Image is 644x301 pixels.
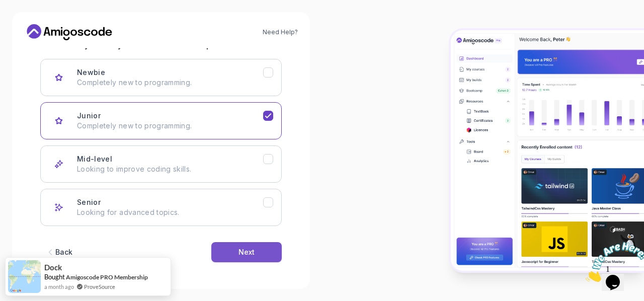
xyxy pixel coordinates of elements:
h3: Junior [77,111,101,121]
p: Looking to improve coding skills. [77,164,263,174]
p: Looking for advanced topics. [77,207,263,217]
div: Next [238,247,255,257]
button: Next [211,242,282,262]
div: Back [55,247,72,257]
span: Bought [44,273,65,281]
img: provesource social proof notification image [8,260,41,293]
span: Dock [44,263,62,272]
button: Mid-level [40,145,282,183]
button: Newbie [40,59,282,96]
a: Need Help? [263,28,298,36]
button: Junior [40,102,282,139]
a: Home link [24,24,115,40]
p: Completely new to programming. [77,78,263,88]
h3: Senior [77,197,101,207]
p: Completely new to programming. [77,121,263,131]
span: 1 [4,4,8,13]
img: Amigoscode Dashboard [451,30,644,271]
button: Back [40,242,77,262]
h3: Newbie [77,67,105,78]
span: a month ago [44,282,74,291]
h3: Mid-level [77,154,112,164]
button: Senior [40,189,282,226]
img: Chat attention grabber [4,4,66,44]
iframe: chat widget [582,238,644,286]
a: Amigoscode PRO Membership [66,273,148,281]
a: ProveSource [84,282,115,291]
